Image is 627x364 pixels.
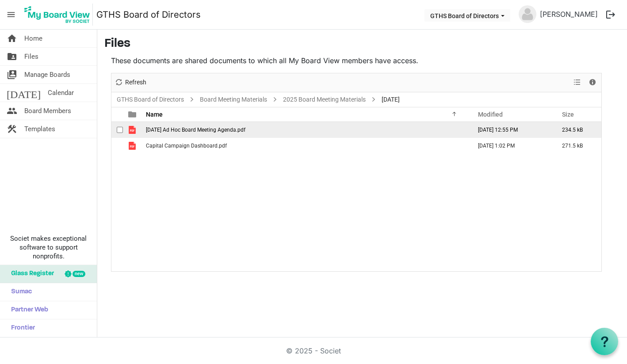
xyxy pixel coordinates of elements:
[570,73,585,92] div: View
[143,138,469,154] td: Capital Campaign Dashboard.pdf is template cell column header Name
[111,138,123,154] td: checkbox
[96,6,201,23] a: GTHS Board of Directors
[587,77,599,88] button: Details
[7,301,48,319] span: Partner Web
[469,138,553,154] td: August 20, 2025 1:02 PM column header Modified
[7,84,41,102] span: [DATE]
[469,122,553,138] td: August 14, 2025 12:55 PM column header Modified
[7,30,17,47] span: home
[123,138,143,154] td: is template cell column header type
[380,94,401,105] span: [DATE]
[4,234,93,261] span: Societ makes exceptional software to support nonprofits.
[143,122,469,138] td: 2025.08.21 Ad Hoc Board Meeting Agenda.pdf is template cell column header Name
[7,102,17,120] span: people
[48,84,74,102] span: Calendar
[281,94,367,105] a: 2025 Board Meeting Materials
[519,5,536,23] img: no-profile-picture.svg
[146,111,163,118] span: Name
[104,37,620,52] h3: Files
[553,122,601,138] td: 234.5 kB is template cell column header Size
[24,30,42,47] span: Home
[24,66,70,83] span: Manage Boards
[115,94,186,105] a: GTHS Board of Directors
[478,111,503,118] span: Modified
[124,77,147,88] span: Refresh
[22,4,96,26] a: My Board View Logo
[7,66,17,83] span: switch_account
[24,48,38,65] span: Files
[7,319,35,337] span: Frontier
[146,143,227,149] span: Capital Campaign Dashboard.pdf
[111,122,123,138] td: checkbox
[73,271,85,277] div: new
[7,283,32,301] span: Sumac
[111,73,149,92] div: Refresh
[7,120,17,138] span: construction
[424,9,510,22] button: GTHS Board of Directors dropdownbutton
[113,77,148,88] button: Refresh
[553,138,601,154] td: 271.5 kB is template cell column header Size
[198,94,269,105] a: Board Meeting Materials
[111,55,602,66] p: These documents are shared documents to which all My Board View members have access.
[572,77,582,88] button: View dropdownbutton
[536,5,601,23] a: [PERSON_NAME]
[562,111,574,118] span: Size
[24,120,55,138] span: Templates
[24,102,71,120] span: Board Members
[286,346,341,355] a: © 2025 - Societ
[601,5,620,24] button: logout
[123,122,143,138] td: is template cell column header type
[146,127,245,133] span: [DATE] Ad Hoc Board Meeting Agenda.pdf
[7,48,17,65] span: folder_shared
[585,73,600,92] div: Details
[22,4,93,26] img: My Board View Logo
[7,265,54,283] span: Glass Register
[3,6,19,23] span: menu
